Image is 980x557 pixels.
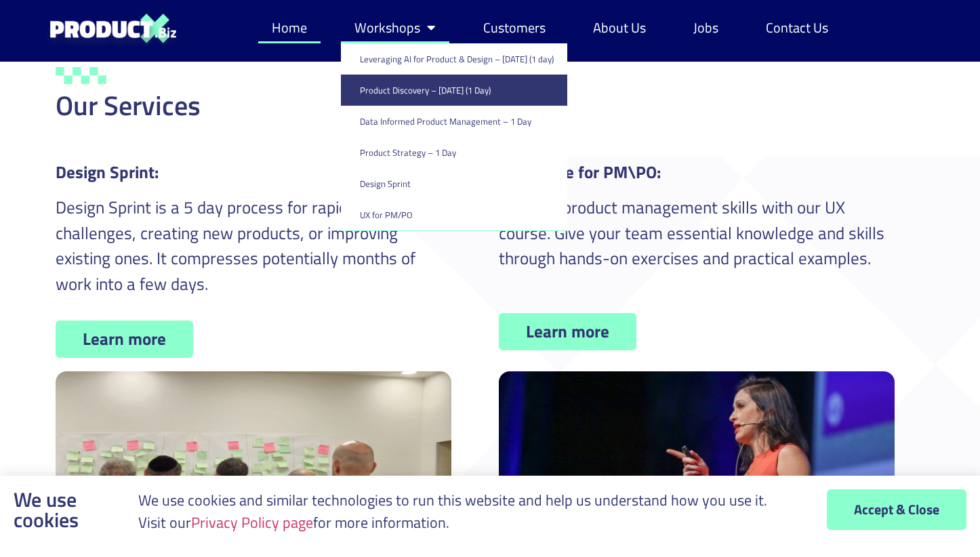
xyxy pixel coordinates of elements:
a: Privacy Policy page [191,511,313,534]
p: We use cookies and similar technologies to run this website and help us understand how you use it... [138,489,767,534]
p: Level up product management skills with our UX course. Give your team essential knowledge and ski... [499,195,895,272]
a: Learn more [56,321,193,358]
a: Accept & Close [827,489,966,530]
span: Accept & Close [854,503,939,516]
strong: Design Sprint: [56,159,159,185]
p: Design Sprint is a 5 day process for rapidly solving big challenges, creating new products, or im... [56,195,451,297]
p: We use cookies [14,489,79,530]
strong: UX Course for PM\PO: [499,159,661,185]
h2: Our Services [56,92,895,119]
span: Learn more [83,331,166,348]
span: Learn more [526,323,609,340]
a: Learn more [499,313,636,350]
